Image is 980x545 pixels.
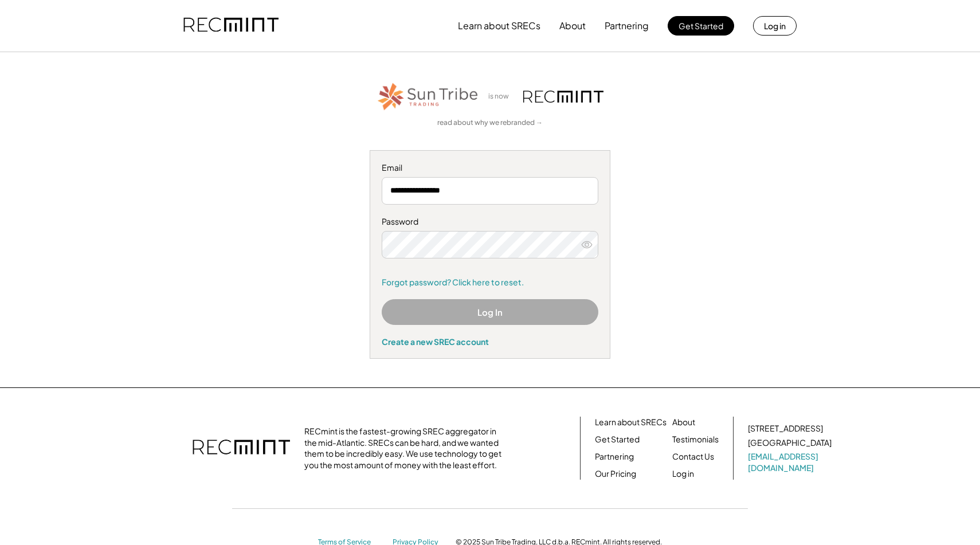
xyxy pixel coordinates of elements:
[559,14,586,37] button: About
[382,216,598,228] div: Password
[304,426,508,470] div: RECmint is the fastest-growing SREC aggregator in the mid-Atlantic. SRECs can be hard, and we wan...
[485,92,518,101] div: is now
[595,451,634,462] a: Partnering
[193,428,290,468] img: recmint-logotype%403x.png
[672,417,695,428] a: About
[595,434,640,445] a: Get Started
[672,451,714,462] a: Contact Us
[377,81,480,112] img: STT_Horizontal_Logo%2B-%2BColor.png
[382,299,598,325] button: Log In
[672,468,694,480] a: Log in
[748,451,834,473] a: [EMAIL_ADDRESS][DOMAIN_NAME]
[382,336,598,347] div: Create a new SREC account
[183,6,279,45] img: recmint-logotype%403x.png
[595,468,636,480] a: Our Pricing
[595,417,667,428] a: Learn about SRECs
[458,14,540,37] button: Learn about SRECs
[672,434,719,445] a: Testimonials
[523,91,603,103] img: recmint-logotype%403x.png
[382,162,598,174] div: Email
[668,16,734,36] button: Get Started
[382,277,598,288] a: Forgot password? Click here to reset.
[437,118,543,128] a: read about why we rebranded →
[748,423,823,434] div: [STREET_ADDRESS]
[605,14,649,37] button: Partnering
[748,437,832,449] div: [GEOGRAPHIC_DATA]
[753,16,797,36] button: Log in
